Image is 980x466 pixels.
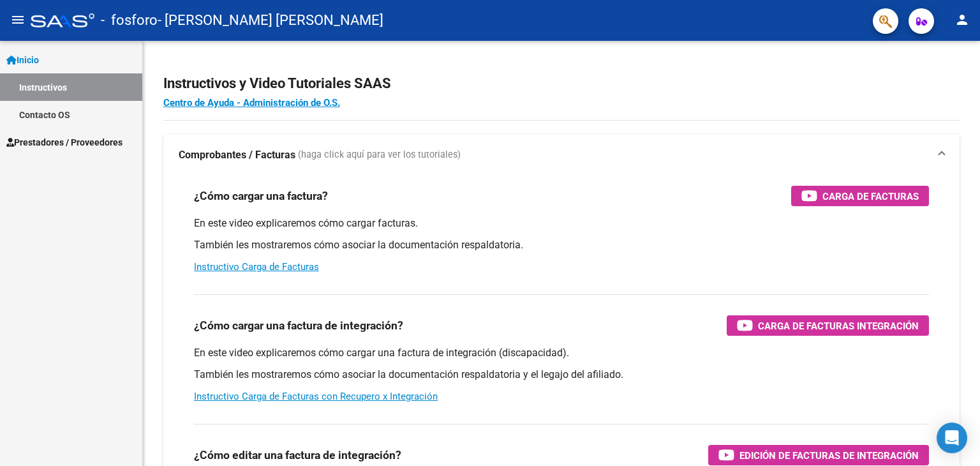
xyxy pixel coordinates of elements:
span: Carga de Facturas [822,188,919,204]
span: - [PERSON_NAME] [PERSON_NAME] [158,6,383,34]
p: En este video explicaremos cómo cargar una factura de integración (discapacidad). [194,346,929,360]
span: (haga click aquí para ver los tutoriales) [298,148,461,162]
button: Carga de Facturas Integración [727,315,929,336]
p: También les mostraremos cómo asociar la documentación respaldatoria y el legajo del afiliado. [194,368,929,382]
mat-icon: menu [10,12,26,27]
h3: ¿Cómo cargar una factura? [194,187,328,205]
span: Prestadores / Proveedores [6,135,122,149]
p: En este video explicaremos cómo cargar facturas. [194,216,929,230]
a: Centro de Ayuda - Administración de O.S. [163,97,340,109]
span: - fosforo [101,6,158,34]
button: Edición de Facturas de integración [708,445,929,465]
mat-icon: person [954,12,970,27]
strong: Comprobantes / Facturas [179,148,295,162]
span: Inicio [6,53,39,67]
p: También les mostraremos cómo asociar la documentación respaldatoria. [194,238,929,252]
h2: Instructivos y Video Tutoriales SAAS [163,71,960,96]
span: Edición de Facturas de integración [739,447,919,463]
button: Carga de Facturas [791,186,929,206]
a: Instructivo Carga de Facturas con Recupero x Integración [194,391,438,402]
div: Open Intercom Messenger [937,423,967,453]
span: Carga de Facturas Integración [758,318,919,334]
mat-expansion-panel-header: Comprobantes / Facturas (haga click aquí para ver los tutoriales) [163,135,960,176]
h3: ¿Cómo cargar una factura de integración? [194,317,403,334]
a: Instructivo Carga de Facturas [194,261,319,273]
h3: ¿Cómo editar una factura de integración? [194,446,401,464]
